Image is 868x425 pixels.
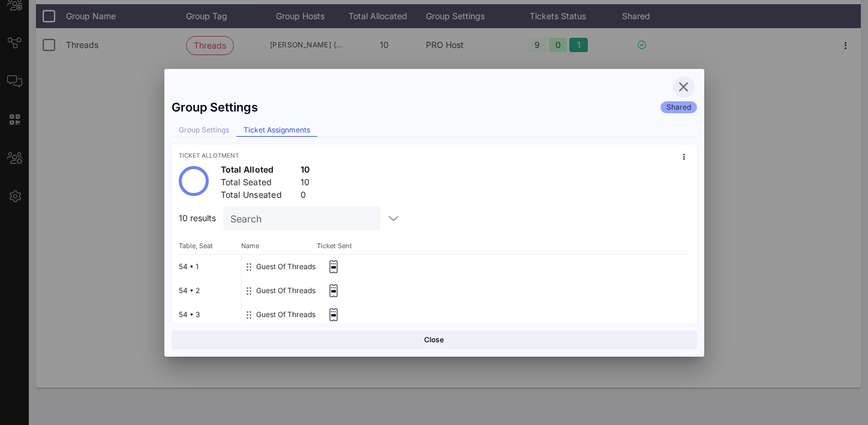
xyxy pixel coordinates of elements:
[179,152,690,159] div: Ticket Allotment
[172,330,697,349] button: Close
[179,279,200,303] button: 54 • 2
[221,164,296,179] div: Total Alloted
[179,255,199,279] button: 54 • 1
[241,242,319,249] span: Name
[179,215,216,222] span: 10 results
[301,189,310,204] div: 0
[317,242,344,249] span: Ticket Sent
[301,164,310,179] div: 10
[221,176,296,191] div: Total Seated
[256,255,316,279] button: Guest Of Threads
[172,100,258,114] div: Group Settings
[256,279,316,303] button: Guest Of Threads
[179,303,200,327] button: 54 • 3
[301,176,310,191] div: 10
[179,242,241,249] span: Table, Seat
[221,189,296,204] div: Total Unseated
[660,101,697,113] div: Shared
[172,124,236,137] div: Group Settings
[256,303,316,327] button: Guest Of Threads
